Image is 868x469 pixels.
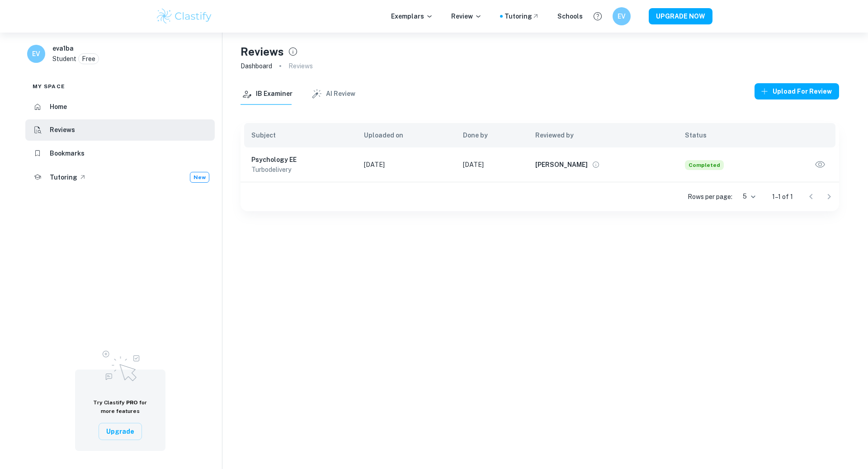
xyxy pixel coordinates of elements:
p: Exemplars [391,11,433,21]
button: IB Examiner [241,83,292,105]
p: Rows per page: [688,192,732,202]
button: UPGRADE NOW [649,8,712,24]
span: PRO [126,399,138,406]
h6: EV [617,11,627,21]
button: Help and Feedback [590,9,605,24]
h6: EV [31,49,42,59]
h6: Tutoring [50,172,77,182]
a: Dashboard [241,60,272,72]
a: Home [25,96,215,118]
th: Status [678,123,776,147]
p: turbo delivery [251,165,349,175]
h6: Reviews [50,125,75,135]
button: AI Review [311,83,355,105]
h6: Try Clastify for more features [86,398,155,416]
p: Reviews [288,61,313,71]
div: 5 [736,190,758,203]
th: Reviewed by [528,123,678,147]
a: Tutoring [505,11,539,21]
p: Student [52,54,76,64]
h6: [PERSON_NAME] [535,160,588,170]
a: Schools [557,11,583,21]
th: Uploaded on [357,123,456,147]
span: My space [33,82,65,90]
span: New [190,173,209,181]
p: Free [82,54,95,64]
h6: Home [50,102,67,112]
th: Subject [241,123,357,147]
p: 1–1 of 1 [772,192,793,202]
td: [DATE] [357,147,456,182]
button: Upload for review [755,83,839,99]
a: Upload for review [755,83,839,105]
h6: Bookmarks [50,148,85,158]
h4: Reviews [241,43,284,60]
a: Reviews [25,119,215,141]
img: Upgrade to Pro [98,345,143,384]
span: Completed [685,160,724,170]
button: EV [613,7,631,25]
a: TutoringNew [25,166,215,189]
h6: Psychology EE [251,155,349,165]
button: Upgrade [99,423,142,440]
h6: eva1ba [52,43,74,53]
th: Done by [456,123,528,147]
a: Bookmarks [25,142,215,164]
p: Review [451,11,482,21]
button: View full profile [590,158,602,171]
td: [DATE] [456,147,528,182]
img: Clastify logo [156,7,213,25]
